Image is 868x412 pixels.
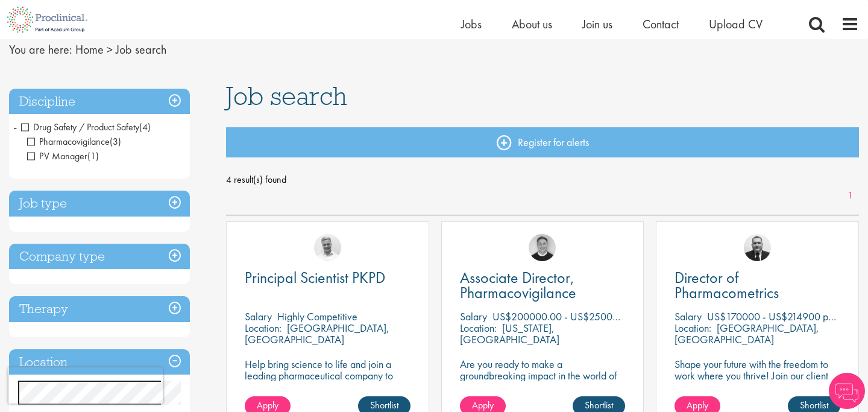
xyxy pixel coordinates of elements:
p: [GEOGRAPHIC_DATA], [GEOGRAPHIC_DATA] [245,321,389,346]
h3: Therapy [9,296,190,322]
span: Pharmacovigilance [27,135,110,148]
h3: Location [9,349,190,375]
a: Contact [643,16,679,32]
span: Location: [460,321,497,335]
span: Salary [245,309,272,323]
a: Director of Pharmacometrics [675,270,840,300]
img: Chatbot [829,373,865,409]
span: Apply [257,399,278,411]
span: Director of Pharmacometrics [675,267,779,303]
p: Highly Competitive [277,309,357,323]
span: Associate Director, Pharmacovigilance [460,267,576,303]
span: Pharmacovigilance [27,135,121,148]
span: Location: [245,321,281,335]
a: 1 [841,189,859,203]
a: About us [512,16,552,32]
span: > [107,42,113,57]
span: Drug Safety / Product Safety [21,121,151,133]
span: (1) [87,150,99,162]
h3: Job type [9,191,190,217]
a: Upload CV [709,16,763,32]
h3: Discipline [9,89,190,115]
span: PV Manager [27,150,99,162]
span: Job search [116,42,166,57]
p: US$200000.00 - US$250000.00 per annum [492,309,685,323]
span: (3) [110,135,121,148]
p: Shape your future with the freedom to work where you thrive! Join our client with this Director p... [675,358,840,404]
img: Bo Forsen [529,234,556,261]
img: Jakub Hanas [744,234,771,261]
a: breadcrumb link [75,42,104,57]
p: [GEOGRAPHIC_DATA], [GEOGRAPHIC_DATA] [675,321,819,346]
span: PV Manager [27,150,87,162]
a: Register for alerts [226,127,859,157]
span: - [13,118,17,136]
iframe: reCAPTCHA [8,367,163,404]
span: You are here: [9,42,72,57]
span: Apply [687,399,708,411]
p: [US_STATE], [GEOGRAPHIC_DATA] [460,321,559,346]
a: Principal Scientist PKPD [245,270,410,285]
span: Drug Safety / Product Safety [21,121,139,133]
span: 4 result(s) found [226,171,859,189]
a: Associate Director, Pharmacovigilance [460,270,626,300]
a: Jobs [461,16,482,32]
span: Salary [460,309,487,323]
span: Job search [226,80,347,112]
img: Joshua Bye [314,234,341,261]
p: US$170000 - US$214900 per annum [707,309,866,323]
a: Join us [582,16,612,32]
h3: Company type [9,244,190,270]
span: (4) [139,121,151,133]
span: Location: [675,321,711,335]
span: Salary [675,309,702,323]
span: Apply [472,399,494,411]
span: Principal Scientist PKPD [245,267,385,288]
